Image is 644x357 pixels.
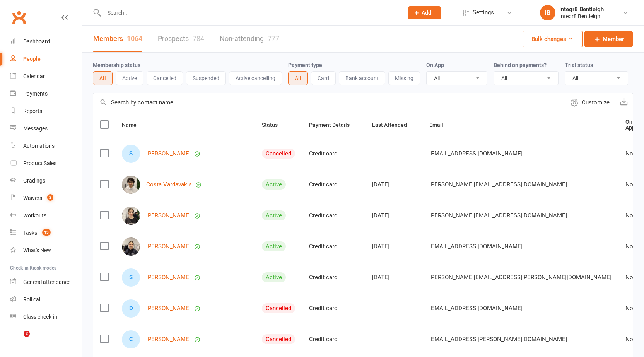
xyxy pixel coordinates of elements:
div: Sam [122,268,140,287]
button: Bank account [339,71,385,85]
label: Behind on payments? [494,62,547,68]
span: [PERSON_NAME][EMAIL_ADDRESS][DOMAIN_NAME] [429,177,567,192]
div: [DATE] [372,181,415,188]
label: On App [426,62,444,68]
div: No [625,274,635,281]
button: Cancelled [147,71,183,85]
div: No [625,243,635,250]
a: [PERSON_NAME] [146,336,191,343]
div: Payments [23,91,48,97]
button: Card [311,71,336,85]
div: Active [262,241,286,251]
span: Name [122,122,145,128]
span: Status [262,122,286,128]
div: No [625,305,635,312]
span: Add [422,10,431,16]
div: Suvo [122,145,140,163]
div: Credit card [309,305,358,312]
div: Credit card [309,336,358,343]
img: Dimitra [122,237,140,256]
button: Bulk changes [523,31,583,47]
a: Prospects784 [158,26,204,52]
button: All [288,71,308,85]
div: Workouts [23,212,46,219]
a: Automations [10,137,82,155]
div: Automations [23,143,55,149]
button: Missing [388,71,420,85]
span: 13 [42,229,51,236]
a: Non-attending777 [220,26,279,52]
a: [PERSON_NAME] [146,150,191,157]
div: Reports [23,108,42,114]
a: Payments [10,85,82,102]
div: 777 [268,34,279,43]
div: No [625,212,635,219]
div: Credit card [309,274,358,281]
a: Reports [10,102,82,120]
a: Members1064 [93,26,142,52]
span: [PERSON_NAME][EMAIL_ADDRESS][PERSON_NAME][DOMAIN_NAME] [429,270,612,285]
span: [PERSON_NAME][EMAIL_ADDRESS][DOMAIN_NAME] [429,208,567,223]
div: Class check-in [23,314,57,320]
div: Integr8 Bentleigh [559,13,604,20]
a: Clubworx [9,8,29,27]
div: IB [540,5,555,20]
a: Product Sales [10,155,82,172]
div: Credit card [309,212,358,219]
a: Roll call [10,291,82,308]
div: Gradings [23,178,45,184]
input: Search... [102,7,398,18]
div: Cancelled [262,149,295,159]
a: [PERSON_NAME] [146,305,191,312]
div: Active [262,272,286,282]
span: [EMAIL_ADDRESS][DOMAIN_NAME] [429,301,523,316]
th: On App [618,112,642,138]
a: People [10,50,82,68]
a: Waivers 2 [10,190,82,207]
a: Costa Vardavakis [146,181,192,188]
input: Search by contact name [93,93,565,112]
div: No [625,181,635,188]
button: Active cancelling [229,71,282,85]
span: 2 [24,331,30,337]
a: [PERSON_NAME] [146,212,191,219]
label: Payment type [288,62,322,68]
a: Gradings [10,172,82,190]
div: Dashboard [23,38,50,44]
div: Waivers [23,195,42,201]
a: Workouts [10,207,82,224]
div: Carl [122,330,140,348]
div: Cancelled [262,303,295,313]
span: Last Attended [372,122,415,128]
div: No [625,150,635,157]
div: Active [262,179,286,190]
div: Credit card [309,181,358,188]
span: Payment Details [309,122,358,128]
div: 784 [193,34,204,43]
div: Cancelled [262,334,295,344]
button: Email [429,120,452,130]
button: Payment Details [309,120,358,130]
div: People [23,56,41,62]
div: [DATE] [372,212,415,219]
a: Member [584,31,633,47]
button: Customize [565,93,615,112]
span: Member [603,34,624,44]
a: Messages [10,120,82,137]
div: Credit card [309,243,358,250]
a: What's New [10,242,82,259]
div: Roll call [23,296,41,302]
span: [EMAIL_ADDRESS][DOMAIN_NAME] [429,146,523,161]
div: Calendar [23,73,45,79]
span: Customize [582,98,610,107]
a: [PERSON_NAME] [146,274,191,281]
div: [DATE] [372,243,415,250]
span: [EMAIL_ADDRESS][DOMAIN_NAME] [429,239,523,254]
div: Integr8 Bentleigh [559,6,604,13]
label: Trial status [565,62,593,68]
div: What's New [23,247,51,253]
div: Tasks [23,230,37,236]
button: All [93,71,113,85]
span: 2 [47,194,53,201]
button: Active [116,71,143,85]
